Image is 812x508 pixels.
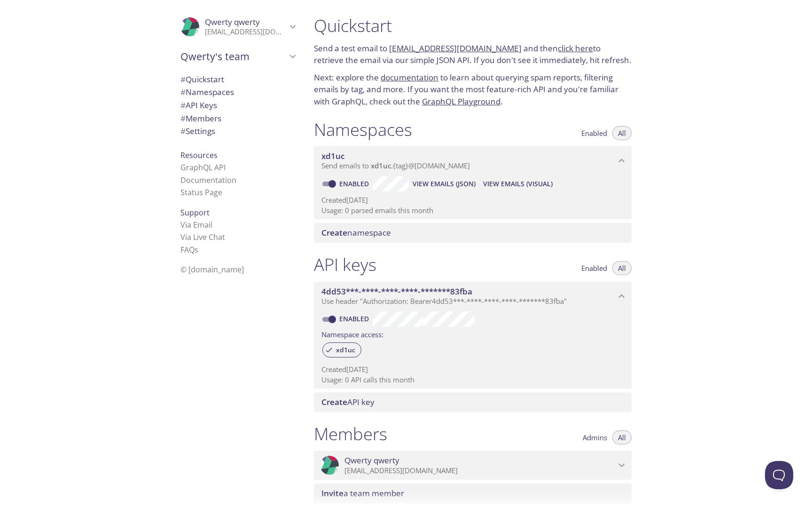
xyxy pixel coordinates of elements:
h1: Namespaces [314,119,412,140]
div: Create API Key [314,392,632,412]
span: View Emails (Visual) [483,178,553,190]
div: xd1uc [322,342,361,357]
span: API key [321,397,375,407]
a: GraphQL Playground [422,96,500,107]
span: # [180,74,186,85]
span: Send emails to . {tag} @[DOMAIN_NAME] [321,161,470,170]
iframe: Help Scout Beacon - Open [765,461,793,489]
span: xd1uc [321,151,345,161]
span: namespace [321,227,391,238]
span: Members [180,113,221,124]
span: Create [321,397,347,407]
span: Quickstart [180,74,224,85]
div: Qwerty qwerty [173,11,303,42]
span: Create [321,227,347,238]
button: Enabled [576,126,613,140]
button: View Emails (Visual) [479,176,556,191]
span: Qwerty's team [180,50,287,63]
div: Qwerty qwerty [314,451,632,480]
span: Qwerty qwerty [205,16,260,27]
span: Qwerty qwerty [344,455,399,466]
a: GraphQL API [180,162,226,173]
span: © [DOMAIN_NAME] [180,264,244,275]
span: xd1uc [330,346,361,354]
div: Team Settings [173,125,303,138]
label: Namespace access: [321,327,383,341]
span: s [195,245,198,255]
span: # [180,113,186,124]
span: # [180,87,186,97]
div: xd1uc namespace [314,146,632,175]
span: # [180,126,186,136]
button: All [612,261,632,275]
a: [EMAIL_ADDRESS][DOMAIN_NAME] [389,43,522,54]
div: Invite a team member [314,484,632,503]
button: All [612,126,632,140]
button: All [612,430,632,444]
div: Qwerty's team [173,44,303,69]
div: Create namespace [314,223,632,243]
p: [EMAIL_ADDRESS][DOMAIN_NAME] [344,466,616,476]
button: View Emails (JSON) [409,176,479,191]
h1: Quickstart [314,15,632,36]
a: Documentation [180,175,236,185]
span: Settings [180,126,215,136]
span: Support [180,207,210,218]
p: [EMAIL_ADDRESS][DOMAIN_NAME] [205,27,287,37]
h1: Members [314,423,387,444]
a: Enabled [338,179,373,188]
h1: API keys [314,254,376,275]
a: Status Page [180,187,222,198]
span: View Emails (JSON) [413,178,476,190]
div: Members [173,112,303,125]
div: Quickstart [173,73,303,86]
span: API Keys [180,100,217,111]
a: click here [558,43,593,54]
p: Usage: 0 parsed emails this month [321,206,624,215]
p: Next: explore the to learn about querying spam reports, filtering emails by tag, and more. If you... [314,71,632,108]
a: Via Live Chat [180,232,225,242]
p: Created [DATE] [321,195,624,205]
button: Admins [577,430,613,444]
a: Enabled [338,314,373,323]
div: Namespaces [173,86,303,99]
span: Namespaces [180,87,234,97]
div: API Keys [173,99,303,112]
a: FAQ [180,245,198,255]
p: Created [DATE] [321,365,624,374]
p: Send a test email to and then to retrieve the email via our simple JSON API. If you don't see it ... [314,42,632,66]
p: Usage: 0 API calls this month [321,375,624,385]
span: # [180,100,186,111]
button: Enabled [576,261,613,275]
span: xd1uc [371,161,391,170]
span: Resources [180,150,218,160]
a: documentation [381,72,438,83]
a: Via Email [180,220,212,230]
